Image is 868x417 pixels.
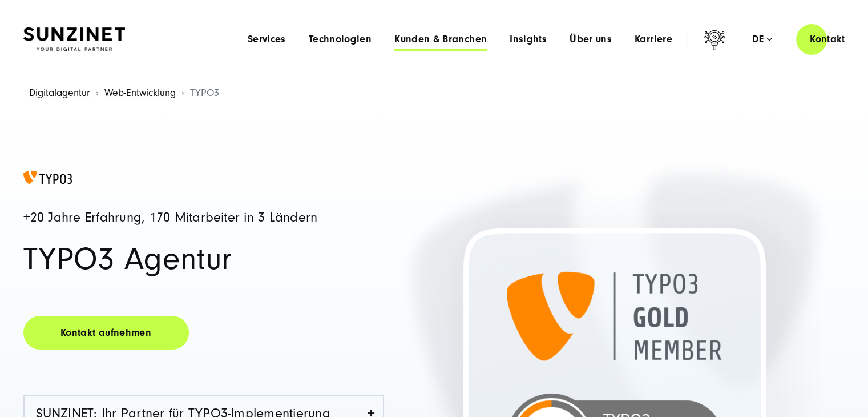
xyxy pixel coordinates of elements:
a: Web-Entwicklung [104,87,176,99]
a: Kontakt [796,23,859,55]
div: de [752,34,772,45]
a: Services [248,34,286,45]
a: Digitalagentur [29,87,90,99]
h1: TYPO3 Agentur [23,243,384,275]
a: Über uns [570,34,612,45]
span: TYPO3 [190,87,219,99]
a: Technologien [309,34,372,45]
h4: +20 Jahre Erfahrung, 170 Mitarbeiter in 3 Ländern [23,211,384,225]
a: Kontakt aufnehmen [23,316,189,350]
a: Karriere [635,34,672,45]
img: SUNZINET Full Service Digital Agentur [23,27,125,51]
a: Kunden & Branchen [394,34,487,45]
a: Insights [510,34,547,45]
img: TYPO3 Agentur Logo farbig [23,171,72,185]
